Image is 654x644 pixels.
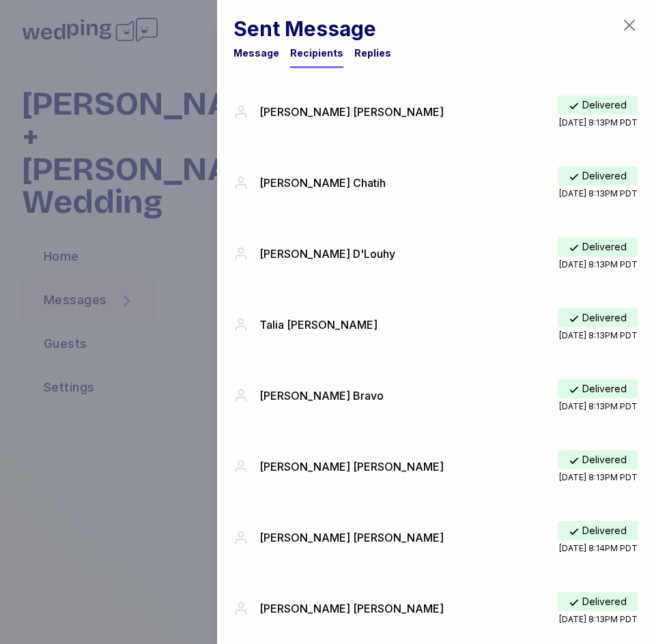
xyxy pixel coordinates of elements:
[558,166,638,186] div: Delivered
[259,387,558,404] div: [PERSON_NAME] Bravo
[354,46,391,60] div: Replies
[558,450,638,469] div: Delivered
[259,317,558,333] div: Talia [PERSON_NAME]
[559,330,638,341] div: [DATE] 8:13PM PDT
[290,46,343,60] div: Recipients
[259,104,558,120] div: [PERSON_NAME] [PERSON_NAME]
[558,379,638,398] div: Delivered
[259,175,558,191] div: [PERSON_NAME] Chatih
[259,529,558,546] div: [PERSON_NAME] [PERSON_NAME]
[558,237,638,257] div: Delivered
[559,472,638,483] div: [DATE] 8:13PM PDT
[259,246,558,262] div: [PERSON_NAME] D'Louhy
[559,614,638,625] div: [DATE] 8:13PM PDT
[558,521,638,540] div: Delivered
[558,96,638,115] div: Delivered
[259,458,558,475] div: [PERSON_NAME] [PERSON_NAME]
[559,543,638,554] div: [DATE] 8:14PM PDT
[558,592,638,611] div: Delivered
[558,308,638,327] div: Delivered
[559,259,638,270] div: [DATE] 8:13PM PDT
[233,16,391,41] h1: Sent Message
[559,117,638,128] div: [DATE] 8:13PM PDT
[259,600,558,617] div: [PERSON_NAME] [PERSON_NAME]
[559,401,638,412] div: [DATE] 8:13PM PDT
[233,46,279,60] div: Message
[559,188,638,199] div: [DATE] 8:13PM PDT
